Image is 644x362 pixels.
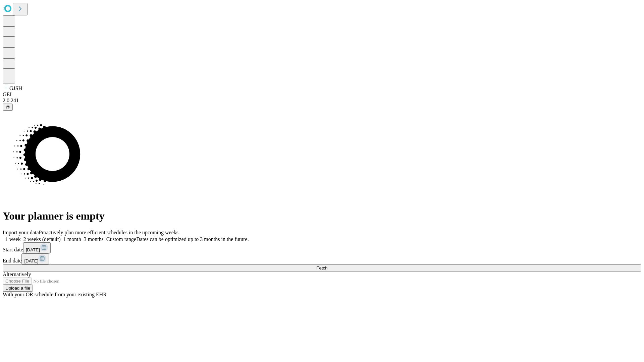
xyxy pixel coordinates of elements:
div: Start date [3,242,641,253]
span: Custom range [106,236,136,242]
span: 1 month [63,236,81,242]
span: @ [5,105,10,110]
span: Fetch [316,265,327,270]
span: 2 weeks (default) [23,236,61,242]
span: Proactively plan more efficient schedules in the upcoming weeks. [39,230,180,235]
button: @ [3,104,13,111]
button: [DATE] [23,242,51,253]
h1: Your planner is empty [3,210,641,222]
div: GEI [3,92,641,98]
span: [DATE] [24,258,38,263]
button: [DATE] [21,253,49,264]
button: Upload a file [3,285,33,292]
div: 2.0.241 [3,98,641,104]
span: [DATE] [26,247,40,252]
span: Dates can be optimized up to 3 months in the future. [136,236,249,242]
span: With your OR schedule from your existing EHR [3,292,107,297]
span: 1 week [5,236,21,242]
button: Fetch [3,264,641,271]
span: 3 months [84,236,104,242]
div: End date [3,253,641,264]
span: Import your data [3,230,39,235]
span: GJSH [9,85,22,91]
span: Alternatively [3,271,31,277]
